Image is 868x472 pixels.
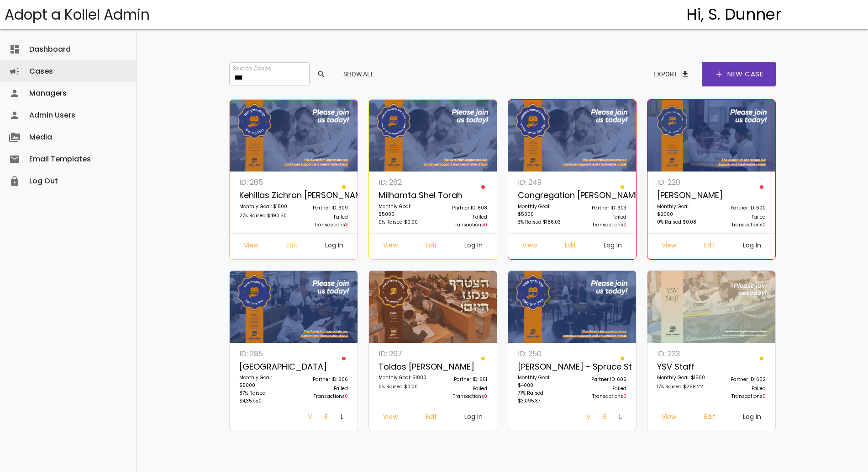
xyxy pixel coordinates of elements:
a: Edit [317,410,334,426]
a: Edit [697,410,723,426]
p: Failed Transactions [438,385,487,400]
button: Show All [336,66,382,82]
a: Edit [697,238,723,255]
a: ID: 267 Toldos [PERSON_NAME] Monthly Goal: $1800 0% Raised $0.00 [374,348,433,405]
a: Edit [418,410,444,426]
span: 0 [623,393,626,400]
button: search [310,66,331,82]
p: ID: 262 [379,176,428,188]
p: ID: 285 [239,348,289,360]
a: ID: 285 [GEOGRAPHIC_DATA] Monthly Goal: $5000 87% Raised $4,357.50 [234,348,294,410]
p: ID: 223 [657,348,706,360]
i: email [9,148,20,170]
a: Partner ID: 606 Failed Transactions0 [294,348,353,405]
span: 0 [484,393,487,400]
p: Partner ID: 606 [299,375,348,385]
p: Monthly Goal: $2000 [657,203,706,218]
a: Log In [457,410,490,426]
span: 2 [623,221,626,228]
p: 17% Raised $258.22 [657,383,706,392]
p: Partner ID: 605 [577,375,626,385]
p: 27% Raised $490.50 [239,212,289,221]
p: 77% Raised $3,095.37 [518,389,567,405]
p: Monthly Goal: $5000 [379,203,428,218]
a: ID: 220 [PERSON_NAME] Monthly Goal: $2000 0% Raised $0.08 [652,176,711,233]
a: Log In [457,238,490,255]
p: Partner ID: 609 [299,204,348,213]
p: Partner ID: 602 [716,375,766,385]
img: mONZRLDKuV.6b3pQVldZj.jpg [369,271,497,343]
a: ID: 250 [PERSON_NAME] - Spruce St Monthly Goal: $4000 77% Raised $3,095.37 [513,348,572,410]
a: View [515,238,544,255]
p: ID: 267 [379,348,428,360]
p: Kehillas Zichron [PERSON_NAME] of [GEOGRAPHIC_DATA] [239,188,289,203]
span: file_download [681,66,690,82]
p: [PERSON_NAME] [657,188,706,203]
a: Log In [596,238,629,255]
span: search [317,66,326,82]
p: [GEOGRAPHIC_DATA] [239,360,289,374]
i: person [9,104,20,126]
img: nqT0rzcf2C.M5AQECmsOx.jpg [508,100,637,172]
p: Congregation [PERSON_NAME] [518,188,567,203]
a: View [654,238,684,255]
p: Partner ID: 603 [577,204,626,213]
a: Log In [333,410,351,426]
a: Log In [736,238,768,255]
p: Monthly Goal: $1500 [657,374,706,383]
p: [PERSON_NAME] - Spruce St [518,360,567,374]
span: 0 [484,221,487,228]
a: View [376,238,405,255]
a: Edit [558,238,584,255]
span: 0 [763,221,766,228]
span: add [715,62,724,86]
p: Partner ID: 608 [438,204,487,213]
i: person [9,82,20,104]
a: Log In [736,410,768,426]
a: Partner ID: 603 Failed Transactions2 [572,176,631,233]
img: z9NQUo20Gg.X4VDNcvjTb.jpg [369,100,497,172]
p: 87% Raised $4,357.50 [239,389,289,405]
img: eZ1GN5Wkyp.nFMjrwL6EA.jpg [647,100,776,172]
p: Failed Transactions [577,213,626,229]
p: 3% Raised $186.03 [518,218,567,227]
a: Log In [318,238,351,255]
p: Monthly Goal: $4000 [518,374,567,389]
p: YSV Staff [657,360,706,374]
p: Partner ID: 600 [716,204,766,213]
a: Edit [596,410,612,426]
a: View [237,238,266,255]
i: lock [9,170,20,192]
p: Monthly Goal: $5000 [518,203,567,218]
p: 0% Raised $0.08 [657,218,706,227]
a: Edit [418,238,444,255]
p: 0% Raised $0.00 [379,383,428,392]
a: ID: 262 Milhamta Shel Torah Monthly Goal: $5000 0% Raised $0.00 [374,176,433,233]
p: Toldos [PERSON_NAME] [379,360,428,374]
p: Monthly Goal: $1800 [239,203,289,212]
p: Monthly Goal: $5000 [239,374,289,389]
a: Partner ID: 605 Failed Transactions0 [572,348,631,405]
p: ID: 220 [657,176,706,188]
a: View [579,410,596,426]
p: Partner ID: 601 [438,375,487,385]
a: ID: 265 Kehillas Zichron [PERSON_NAME] of [GEOGRAPHIC_DATA] Monthly Goal: $1800 27% Raised $490.50 [234,176,294,233]
i: dashboard [9,38,20,60]
a: Log In [612,410,629,426]
p: Milhamta Shel Torah [379,188,428,203]
a: ID: 223 YSV Staff Monthly Goal: $1500 17% Raised $258.22 [652,348,711,405]
i: campaign [9,60,20,82]
a: Partner ID: 600 Failed Transactions0 [711,176,771,233]
p: Monthly Goal: $1800 [379,374,428,383]
img: nKUwdax1le.ESTkqfJcNC.jpg [230,271,358,343]
img: bwMNr5qGeV.CfRyXOQgSu.jpg [508,271,637,343]
button: Exportfile_download [646,66,697,82]
img: MnsSBcA6lZ.y5WEhTf2vm.jpg [230,100,358,172]
span: 0 [345,393,348,400]
a: View [300,410,317,426]
p: Failed Transactions [299,213,348,229]
a: Partner ID: 608 Failed Transactions0 [433,176,492,233]
p: Failed Transactions [299,385,348,400]
p: ID: 265 [239,176,289,188]
p: ID: 250 [518,348,567,360]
